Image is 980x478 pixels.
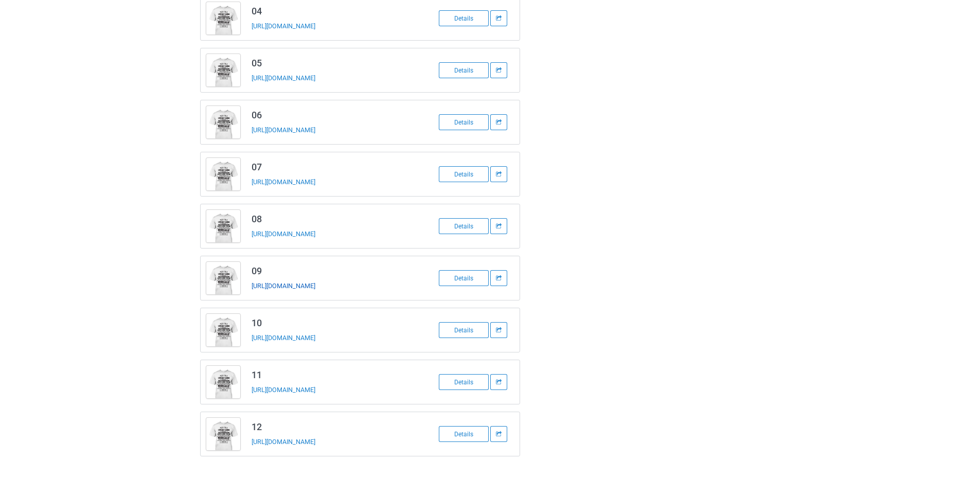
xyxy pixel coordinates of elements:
h3: 06 [252,109,414,121]
a: Details [439,118,490,126]
a: Details [439,274,490,282]
a: [URL][DOMAIN_NAME] [252,126,315,134]
a: Details [439,378,490,386]
div: Details [439,426,489,442]
h3: 10 [252,317,414,329]
a: [URL][DOMAIN_NAME] [252,230,315,238]
div: Details [439,114,489,130]
a: [URL][DOMAIN_NAME] [252,22,315,30]
h3: 04 [252,5,414,17]
a: Details [439,326,490,334]
a: [URL][DOMAIN_NAME] [252,74,315,82]
a: [URL][DOMAIN_NAME] [252,438,315,446]
a: Details [439,222,490,230]
div: Details [439,10,489,26]
div: Details [439,322,489,338]
div: Details [439,270,489,286]
div: Details [439,62,489,78]
h3: 12 [252,421,414,433]
div: Details [439,166,489,182]
a: Details [439,430,490,438]
h3: 05 [252,57,414,69]
div: Details [439,218,489,234]
a: Details [439,66,490,74]
h3: 09 [252,265,414,277]
h3: 07 [252,161,414,173]
h3: 08 [252,213,414,225]
a: [URL][DOMAIN_NAME] [252,178,315,186]
h3: 11 [252,369,414,381]
a: [URL][DOMAIN_NAME] [252,334,315,342]
a: [URL][DOMAIN_NAME] [252,386,315,394]
a: Details [439,14,490,22]
a: Details [439,170,490,178]
div: Details [439,374,489,390]
a: [URL][DOMAIN_NAME] [252,282,315,290]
